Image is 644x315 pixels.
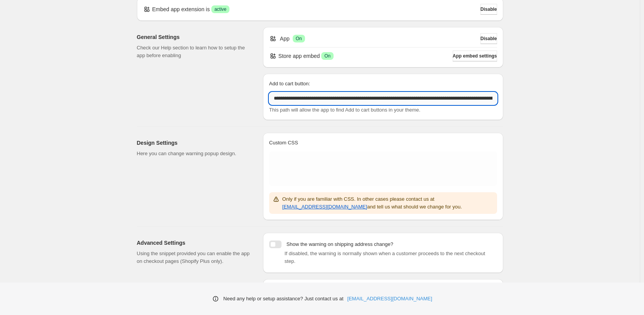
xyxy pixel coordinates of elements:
span: Custom CSS [269,140,298,146]
button: App embed settings [453,51,497,61]
span: App embed settings [453,53,497,59]
h2: Advanced Settings [137,239,251,247]
p: Store app embed [278,52,320,60]
a: [EMAIL_ADDRESS][DOMAIN_NAME] [282,204,367,210]
h2: General Settings [137,33,251,41]
p: Only if you are familiar with CSS. In other cases please contact us at and tell us what should we... [282,195,494,211]
span: If disabled, the warning is normally shown when a customer proceeds to the next checkout step. [285,251,485,264]
span: Disable [480,36,497,42]
button: Disable [480,4,497,15]
span: Add to cart button: [269,81,310,86]
p: App [280,35,290,42]
span: This path will allow the app to find Add to cart buttons in your theme. [269,107,420,113]
p: Show the warning on shipping address change? [287,240,393,248]
p: Check our Help section to learn how to setup the app before enabling [137,44,251,59]
span: active [214,6,226,12]
a: [EMAIL_ADDRESS][DOMAIN_NAME] [347,295,432,303]
span: On [324,53,330,59]
span: On [296,36,302,42]
span: Disable [480,6,497,12]
h2: Design Settings [137,139,251,147]
p: Here you can change warning popup design. [137,150,251,157]
p: Embed app extension is [152,5,210,13]
p: Using the snippet provided you can enable the app on checkout pages (Shopify Plus only). [137,250,251,265]
button: Disable [480,33,497,44]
